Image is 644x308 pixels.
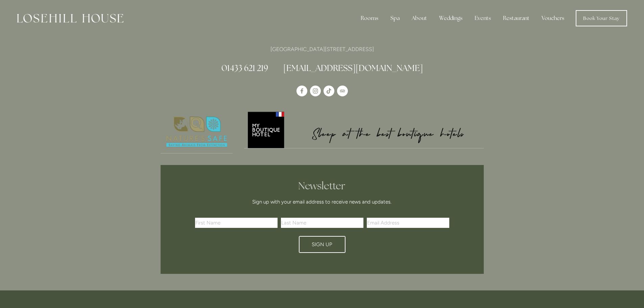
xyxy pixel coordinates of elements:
input: Last Name [281,218,363,228]
a: Nature's Safe - Logo [161,111,233,153]
h2: Newsletter [197,180,447,192]
a: Losehill House Hotel & Spa [296,86,307,96]
img: Nature's Safe - Logo [161,111,233,153]
input: First Name [195,218,278,228]
div: Spa [385,11,405,25]
span: Sign Up [312,241,332,247]
a: [EMAIL_ADDRESS][DOMAIN_NAME] [283,63,423,73]
div: About [406,11,432,25]
div: Weddings [434,11,468,25]
button: Sign Up [299,236,345,253]
a: Instagram [310,86,321,96]
a: Vouchers [536,11,570,25]
img: My Boutique Hotel - Logo [244,111,484,148]
div: Restaurant [498,11,535,25]
div: Events [469,11,496,25]
a: Book Your Stay [576,10,627,26]
input: Email Address [367,218,449,228]
a: TikTok [324,86,334,96]
img: Losehill House [17,14,123,23]
a: TripAdvisor [337,86,348,96]
p: [GEOGRAPHIC_DATA][STREET_ADDRESS] [161,45,484,54]
p: Sign up with your email address to receive news and updates. [197,198,447,206]
a: My Boutique Hotel - Logo [244,111,484,148]
div: Rooms [355,11,384,25]
a: 01433 621 219 [221,63,268,73]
